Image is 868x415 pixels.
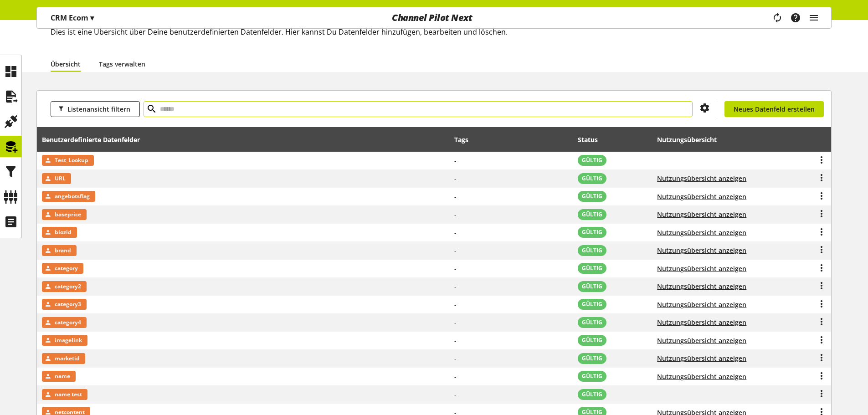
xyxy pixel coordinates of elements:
[42,135,149,144] div: Benutzerdefinierte Datenfelder
[454,390,457,399] span: -
[454,246,457,255] span: -
[657,174,746,183] button: Nutzungsübersicht anzeigen
[454,156,457,165] span: -
[51,12,94,23] p: CRM Ecom
[657,354,746,363] button: Nutzungsübersicht anzeigen
[454,282,457,291] span: -
[657,210,746,219] button: Nutzungsübersicht anzeigen
[90,13,94,23] span: ▾
[51,59,81,69] a: Übersicht
[454,210,457,219] span: -
[734,104,815,114] span: Neues Datenfeld erstellen
[657,282,746,291] button: Nutzungsübersicht anzeigen
[582,372,602,380] span: GÜLTIG
[582,228,602,236] span: GÜLTIG
[582,264,602,272] span: GÜLTIG
[55,317,81,328] span: category4
[454,228,457,237] span: -
[55,281,81,292] span: category2
[582,156,602,164] span: GÜLTIG
[582,282,602,291] span: GÜLTIG
[657,336,746,345] button: Nutzungsübersicht anzeigen
[454,135,468,144] div: Tags
[657,135,726,144] div: Nutzungsübersicht
[55,209,81,220] span: baseprice
[454,318,457,327] span: -
[582,246,602,255] span: GÜLTIG
[55,155,88,166] span: Test_Lookup
[657,246,746,255] button: Nutzungsübersicht anzeigen
[454,336,457,345] span: -
[582,300,602,308] span: GÜLTIG
[55,371,70,382] span: name
[454,372,457,381] span: -
[582,174,602,183] span: GÜLTIG
[657,318,746,327] button: Nutzungsübersicht anzeigen
[657,300,746,309] button: Nutzungsübersicht anzeigen
[582,318,602,327] span: GÜLTIG
[55,263,78,274] span: category
[55,245,71,256] span: brand
[55,389,82,400] span: name test
[51,101,140,117] button: Listenansicht filtern
[454,192,457,201] span: -
[55,227,72,238] span: biozid
[454,300,457,309] span: -
[55,299,81,310] span: category3
[454,174,457,183] span: -
[55,173,66,184] span: URL
[657,192,746,201] button: Nutzungsübersicht anzeigen
[67,104,130,114] span: Listenansicht filtern
[454,354,457,363] span: -
[55,191,90,202] span: angebotsflag
[55,335,82,346] span: imagelink
[657,228,746,237] button: Nutzungsübersicht anzeigen
[99,59,145,69] a: Tags verwalten
[36,7,832,29] nav: main navigation
[582,336,602,344] span: GÜLTIG
[657,264,746,273] button: Nutzungsübersicht anzeigen
[51,26,832,37] h2: Dies ist eine Übersicht über Deine benutzerdefinierten Datenfelder. Hier kannst Du Datenfelder hi...
[582,390,602,399] span: GÜLTIG
[657,372,746,381] button: Nutzungsübersicht anzeigen
[582,210,602,219] span: GÜLTIG
[578,135,607,144] div: Status
[55,353,80,364] span: marketid
[724,101,824,117] a: Neues Datenfeld erstellen
[582,192,602,200] span: GÜLTIG
[454,264,457,273] span: -
[582,354,602,363] span: GÜLTIG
